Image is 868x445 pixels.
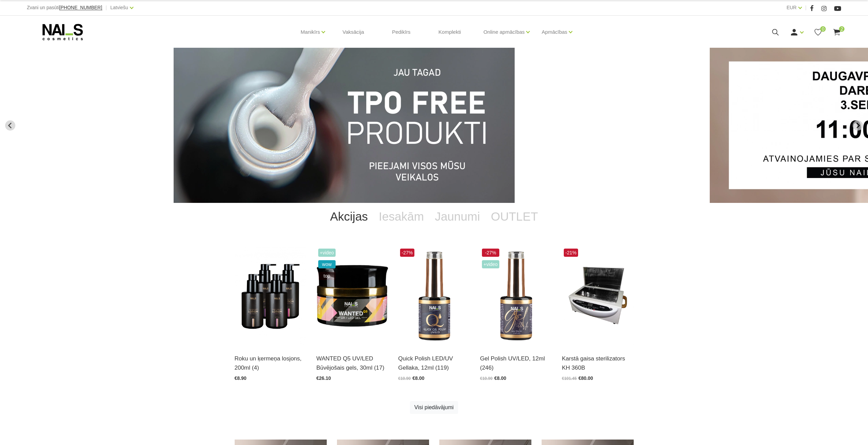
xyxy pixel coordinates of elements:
[562,247,634,345] img: Karstā gaisa sterilizatoru var izmantot skaistumkopšanas salonos, manikīra kabinetos, ēdināšanas ...
[398,247,470,345] img: Ātri, ērti un vienkārši!Intensīvi pigmentēta gellaka, kas perfekti klājas arī vienā slānī, tādā v...
[398,376,411,381] span: €10.90
[27,3,102,12] div: Zvani un pasūti
[820,26,826,32] span: 0
[805,3,807,12] span: |
[318,272,336,280] span: top
[485,203,543,230] a: OUTLET
[301,18,320,46] a: Manikīrs
[174,48,694,203] li: 1 of 12
[106,3,107,12] span: |
[429,203,485,230] a: Jaunumi
[386,16,416,48] a: Pedikīrs
[786,3,797,12] a: EUR
[410,401,458,414] a: Visi piedāvājumi
[483,18,525,46] a: Online apmācības
[317,354,388,372] a: WANTED Q5 UV/LED Būvējošais gels, 30ml (17)
[480,354,552,372] a: Gel Polish UV/LED, 12ml (246)
[111,3,128,12] a: Latviešu
[578,375,593,381] span: €80.00
[564,249,578,257] span: -21%
[373,203,429,230] a: Iesakām
[398,354,470,372] a: Quick Polish LED/UV Gellaka, 12ml (119)
[325,203,373,230] a: Akcijas
[480,247,552,345] img: Ilgnoturīga, intensīvi pigmentēta gellaka. Viegli klājas, lieliski žūst, nesaraujas, neatkāpjas n...
[542,18,567,46] a: Apmācības
[5,120,15,131] button: Go to last slide
[839,26,844,32] span: 2
[433,16,467,48] a: Komplekti
[853,120,863,131] button: Next slide
[235,375,247,381] span: €8.90
[400,249,415,257] span: -27%
[337,16,369,48] a: Vaksācija
[562,354,634,372] a: Karstā gaisa sterilizators KH 360B
[482,249,500,257] span: -27%
[480,376,493,381] span: €10.90
[562,376,577,381] span: €101.45
[235,247,306,345] img: BAROJOŠS roku un ķermeņa LOSJONSBALI COCONUT barojošs roku un ķermeņa losjons paredzēts jebkura t...
[318,249,336,257] span: +Video
[318,260,336,268] span: wow
[482,260,500,268] span: +Video
[59,5,102,10] a: [PHONE_NUMBER]
[317,247,388,345] img: Gels WANTED NAILS cosmetics tehniķu komanda ir radījusi gelu, kas ilgi jau ir katra meistara mekl...
[833,28,841,36] a: 2
[235,354,306,372] a: Roku un ķermeņa losjons, 200ml (4)
[317,375,331,381] span: €26.10
[814,28,822,36] a: 0
[494,375,506,381] span: €8.00
[412,375,424,381] span: €8.00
